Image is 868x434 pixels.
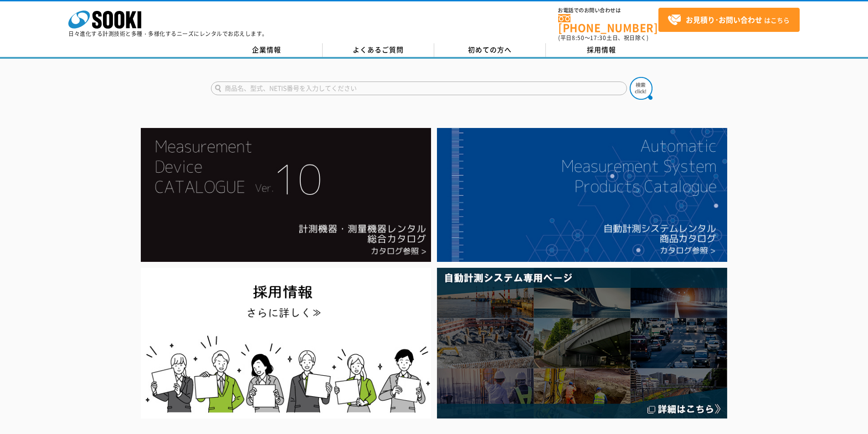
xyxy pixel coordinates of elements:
[558,34,648,42] span: (平日 ～ 土日、祝日除く)
[141,128,431,262] img: Catalog Ver10
[437,268,727,419] img: 自動計測システム専用ページ
[630,77,652,100] img: btn_search.png
[668,13,790,27] span: はこちら
[211,43,323,57] a: 企業情報
[572,34,585,42] span: 8:50
[558,14,658,33] a: [PHONE_NUMBER]
[558,8,658,13] span: お電話でのお問い合わせは
[68,31,268,36] p: 日々進化する計測技術と多種・多様化するニーズにレンタルでお応えします。
[211,82,627,95] input: 商品名、型式、NETIS番号を入力してください
[590,34,606,42] span: 17:30
[658,8,800,32] a: お見積り･お問い合わせはこちら
[468,45,512,55] span: 初めての方へ
[686,14,762,25] strong: お見積り･お問い合わせ
[546,43,657,57] a: 採用情報
[434,43,546,57] a: 初めての方へ
[141,268,431,419] img: SOOKI recruit
[437,128,727,262] img: 自動計測システムカタログ
[323,43,434,57] a: よくあるご質問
